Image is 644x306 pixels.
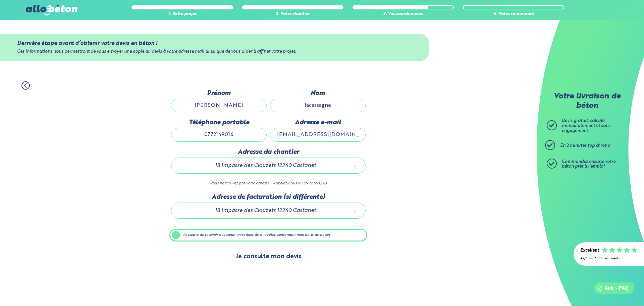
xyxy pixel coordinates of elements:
[178,161,359,170] a: 18 Impasse des Clauzets 12240 Castanet
[171,148,366,156] label: Adresse du chantier
[171,180,366,187] p: Vous ne trouvez pas votre adresse ? Appelez-nous au 09 72 55 12 83
[270,90,366,97] label: Nom
[171,128,267,141] input: ex : 0642930817
[270,128,366,141] input: ex : contact@allobeton.fr
[270,119,366,126] label: Adresse e-mail
[131,12,233,17] div: 1. Votre projet
[171,119,267,126] label: Téléphone portable
[181,161,350,170] span: 18 Impasse des Clauzets 12240 Castanet
[171,193,366,201] label: Adresse de facturation (si différente)
[17,40,412,47] div: Dernière étape avant d’obtenir votre devis en béton !
[26,5,77,15] img: allobéton
[353,12,454,17] div: 3. Vos coordonnées
[169,229,367,242] label: J'accepte de recevoir des communications de allobéton concernant mon devis de béton.
[229,248,308,265] button: Je consulte mon devis
[171,90,267,97] label: Prénom
[181,206,350,215] span: 18 Impasse des Clauzets 12240 Castanet
[270,99,366,112] input: Quel est votre nom de famille ?
[463,12,564,17] div: 4. Votre commande
[171,99,267,112] input: Quel est votre prénom ?
[178,206,359,215] a: 18 Impasse des Clauzets 12240 Castanet
[17,49,412,54] div: Ces informations nous permettront de vous envoyer une copie du devis à votre adresse mail ainsi q...
[242,12,343,17] div: 2. Votre chantier
[584,280,637,299] iframe: Help widget launcher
